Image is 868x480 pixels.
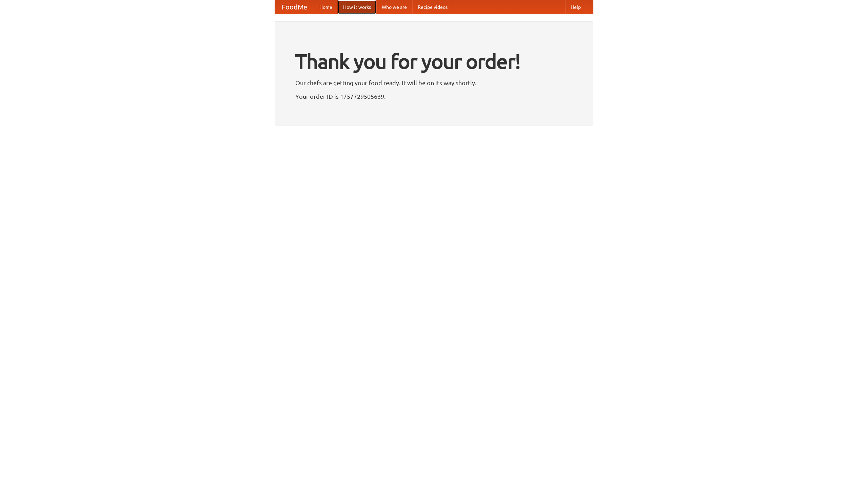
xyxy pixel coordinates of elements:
[295,91,573,101] p: Your order ID is 1757729505639.
[295,78,573,88] p: Our chefs are getting your food ready. It will be on its way shortly.
[338,0,376,14] a: How it works
[275,0,314,14] a: FoodMe
[314,0,338,14] a: Home
[565,0,586,14] a: Help
[376,0,412,14] a: Who we are
[295,45,573,78] h1: Thank you for your order!
[412,0,453,14] a: Recipe videos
